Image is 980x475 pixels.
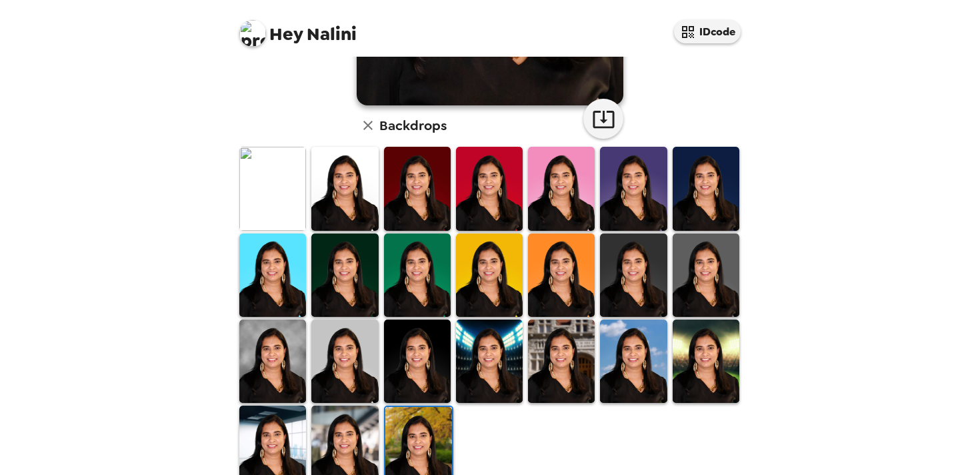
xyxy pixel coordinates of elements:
img: Original [239,147,306,230]
span: Nalini [239,13,357,43]
img: profile pic [239,20,266,47]
span: Hey [269,22,303,46]
button: IDcode [674,20,741,43]
h6: Backdrops [379,115,447,136]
